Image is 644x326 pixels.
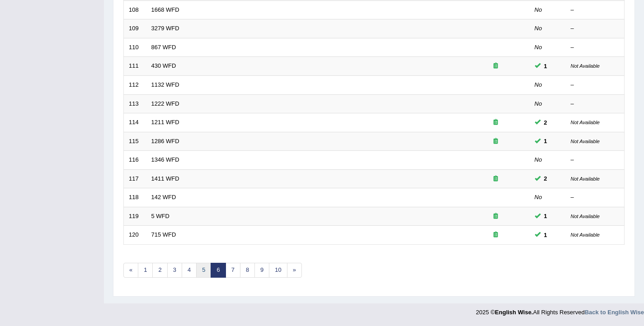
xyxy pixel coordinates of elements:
a: 7 [226,263,240,278]
span: You can still take this question [541,230,551,240]
div: – [571,193,620,202]
span: You can still take this question [541,118,551,127]
small: Not Available [571,232,600,238]
a: 5 WFD [151,213,169,219]
div: – [571,81,620,89]
a: 1211 WFD [151,119,179,126]
a: 9 [254,263,269,278]
small: Not Available [571,139,600,144]
div: Exam occurring question [467,231,525,239]
div: – [571,6,620,14]
em: No [535,156,542,163]
td: 119 [124,207,146,226]
a: 3 [167,263,182,278]
div: 2025 © All Rights Reserved [476,303,644,317]
em: No [535,44,542,51]
a: 430 WFD [151,62,176,69]
small: Not Available [571,176,600,182]
a: 2 [152,263,167,278]
div: Exam occurring question [467,212,525,221]
td: 113 [124,94,146,113]
a: 6 [211,263,226,278]
a: 142 WFD [151,194,176,200]
a: Back to English Wise [585,309,644,316]
td: 108 [124,0,146,19]
a: 1411 WFD [151,175,179,182]
span: You can still take this question [541,211,551,221]
div: – [571,100,620,108]
div: Exam occurring question [467,175,525,183]
em: No [535,81,542,88]
span: You can still take this question [541,136,551,146]
a: 867 WFD [151,44,176,51]
a: « [123,263,138,278]
a: 1286 WFD [151,138,179,144]
a: 1346 WFD [151,156,179,163]
a: 5 [196,263,211,278]
a: 3279 WFD [151,25,179,32]
td: 114 [124,113,146,132]
a: 8 [240,263,255,278]
td: 111 [124,57,146,76]
td: 112 [124,75,146,94]
td: 117 [124,169,146,188]
a: » [287,263,302,278]
span: You can still take this question [541,174,551,183]
div: – [571,24,620,33]
span: You can still take this question [541,61,551,71]
em: No [535,194,542,200]
td: 115 [124,132,146,151]
td: 118 [124,188,146,207]
small: Not Available [571,63,600,69]
small: Not Available [571,120,600,125]
td: 120 [124,226,146,245]
div: Exam occurring question [467,137,525,146]
a: 1222 WFD [151,100,179,107]
div: Exam occurring question [467,62,525,70]
div: Exam occurring question [467,118,525,127]
em: No [535,100,542,107]
td: 109 [124,19,146,38]
a: 715 WFD [151,231,176,238]
td: 116 [124,151,146,170]
div: – [571,156,620,164]
small: Not Available [571,214,600,219]
a: 4 [182,263,197,278]
div: – [571,43,620,52]
td: 110 [124,38,146,57]
a: 1668 WFD [151,6,179,13]
a: 10 [269,263,287,278]
strong: English Wise. [495,309,533,316]
a: 1132 WFD [151,81,179,88]
a: 1 [138,263,153,278]
em: No [535,6,542,13]
em: No [535,25,542,32]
